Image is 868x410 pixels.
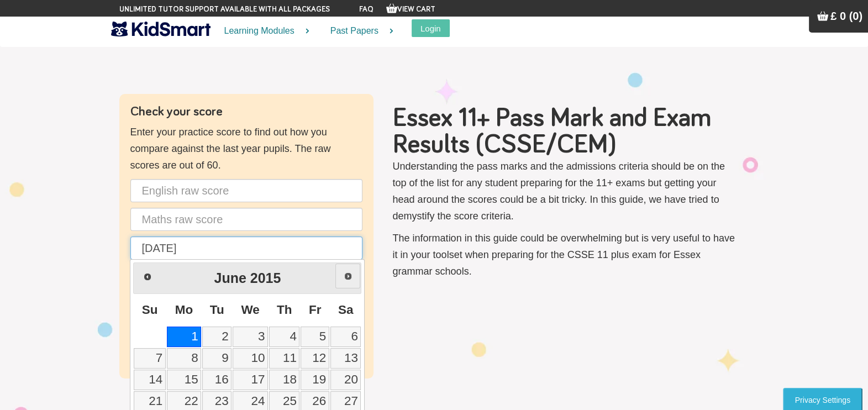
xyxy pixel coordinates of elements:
span: Next [344,272,353,281]
input: English raw score [130,179,362,202]
span: Wednesday [241,303,259,317]
p: The information in this guide could be overwhelming but is very useful to have it in your toolset... [393,230,738,280]
a: 7 [134,348,165,369]
a: 6 [330,327,361,347]
a: 20 [330,370,361,390]
p: Understanding the pass marks and the admissions criteria should be on the top of the list for any... [393,158,738,224]
img: Your items in the shopping basket [817,10,828,22]
p: Enter your practice score to find out how you compare against the last year pupils. The raw score... [130,124,362,174]
a: 12 [301,348,329,369]
input: Maths raw score [130,208,362,231]
a: 13 [330,348,361,369]
a: 2 [202,327,232,347]
h1: Essex 11+ Pass Mark and Exam Results (CSSE/CEM) [393,105,738,158]
a: 8 [167,348,202,369]
span: Saturday [338,303,354,317]
span: 2015 [250,270,281,286]
a: Learning Modules [211,17,317,46]
a: 14 [134,370,165,390]
span: June [214,270,246,286]
img: KidSmart logo [111,19,211,39]
a: Prev [135,264,160,289]
span: Sunday [142,303,158,317]
span: Thursday [277,303,292,317]
h4: Check your score [130,105,362,118]
a: Next [335,264,360,288]
a: 15 [167,370,202,390]
span: Monday [175,303,193,317]
span: Prev [143,272,152,281]
a: 5 [301,327,329,347]
img: Your items in the shopping basket [386,3,397,14]
span: Tuesday [210,303,224,317]
button: Login [412,19,450,37]
a: 4 [269,327,299,347]
input: Date of birth (d/m/y) e.g. 27/12/2007 [130,236,362,260]
a: 18 [269,370,299,390]
a: 19 [301,370,329,390]
a: FAQ [359,6,373,13]
span: Unlimited tutor support available with all packages [119,4,330,15]
a: 10 [233,348,268,369]
a: View Cart [386,6,435,13]
a: Past Papers [317,17,401,46]
a: 17 [233,370,268,390]
a: 9 [202,348,232,369]
span: Friday [309,303,322,317]
a: 1 [167,327,202,347]
a: 16 [202,370,232,390]
span: £ 0 (0) [830,10,862,22]
a: 11 [269,348,299,369]
a: 3 [233,327,268,347]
